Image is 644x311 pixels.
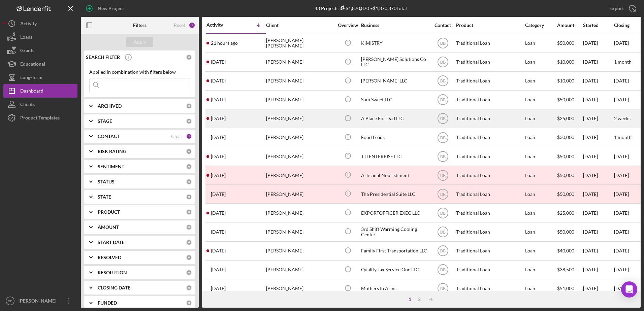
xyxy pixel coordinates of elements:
div: Traditional Loan [456,223,523,241]
div: [DATE] [583,242,613,260]
div: [PERSON_NAME] [266,110,333,128]
text: DB [440,41,446,46]
time: 2025-09-05 03:13 [211,78,226,83]
div: [DATE] [583,147,613,165]
div: Clients [20,98,35,113]
div: 0 [186,254,192,261]
div: [DATE] [583,166,613,184]
time: [DATE] [614,248,629,253]
div: Loan [525,34,556,52]
time: 1 month [614,134,632,140]
div: 1 [405,297,415,302]
div: [PERSON_NAME] [266,204,333,222]
time: 2025-07-30 02:30 [211,248,226,253]
div: Client [266,23,333,28]
span: $25,000 [557,210,574,216]
div: Loan [525,261,556,279]
div: [DATE] [583,204,613,222]
div: A Place For Dad LLC [361,110,428,128]
text: DB [440,79,446,83]
div: 0 [186,300,192,306]
b: RESOLUTION [98,270,127,275]
div: Traditional Loan [456,53,523,71]
div: Activity [206,22,236,28]
div: Artisanal Nourishment [361,166,428,184]
div: 0 [186,164,192,170]
b: CLOSING DATE [98,285,130,290]
div: [DATE] [583,34,613,52]
div: [DATE] [583,280,613,298]
text: DB [440,135,446,140]
b: FUNDED [98,300,117,306]
div: [DATE] [583,185,613,203]
b: CONTACT [98,134,120,139]
button: Long-Term [3,71,77,84]
div: Long-Term [20,71,42,86]
div: [PERSON_NAME] [266,242,333,260]
div: Amount [557,23,582,28]
div: Applied in combination with filters below [89,69,190,75]
text: DB [440,98,446,102]
div: Family First Transportation LLC [361,242,428,260]
text: DB [440,154,446,159]
div: 48 Projects • $1,870,870 Total [315,5,407,11]
b: STAGE [98,118,112,124]
b: START DATE [98,240,125,245]
b: Filters [133,23,147,28]
div: 0 [186,118,192,124]
text: DB [440,211,446,215]
div: [DATE] [583,110,613,128]
time: [DATE] [614,78,629,83]
time: [DATE] [614,97,629,102]
div: Traditional Loan [456,91,523,109]
time: 2025-09-02 17:06 [211,116,226,121]
div: Export [609,2,624,15]
b: STATE [98,194,111,200]
div: Tha Presidential Suite,LLC [361,185,428,203]
div: [PERSON_NAME] [266,53,333,71]
a: Clients [3,98,77,111]
div: Quality Tax Service One LLC [361,261,428,279]
div: Loan [525,91,556,109]
a: Dashboard [3,84,77,98]
time: 2025-08-22 17:20 [211,154,226,159]
div: Traditional Loan [456,185,523,203]
div: Traditional Loan [456,72,523,90]
span: $10,000 [557,78,574,83]
text: DB [440,249,446,253]
div: Product Templates [20,111,60,126]
b: RISK RATING [98,149,126,154]
button: Apply [126,37,153,47]
div: Dashboard [20,84,43,99]
div: New Project [98,2,124,15]
div: Loan [525,204,556,222]
div: 0 [186,209,192,215]
text: DB [440,192,446,197]
b: SENTIMENT [98,164,124,169]
time: [DATE] [614,210,629,216]
time: [DATE] [614,172,629,178]
div: Loan [525,129,556,146]
div: $50,000 [557,166,582,184]
a: Educational [3,57,77,71]
div: Educational [20,57,45,72]
text: DB [440,286,446,291]
span: $51,000 [557,285,574,291]
span: $50,000 [557,153,574,159]
div: Started [583,23,613,28]
time: 2025-08-21 17:19 [211,173,226,178]
div: [PERSON_NAME] [PERSON_NAME] [266,34,333,52]
div: [PERSON_NAME] [266,185,333,203]
div: Traditional Loan [456,129,523,146]
div: Loan [525,147,556,165]
time: 2025-08-26 16:43 [211,135,226,140]
div: Open Intercom Messenger [621,281,637,298]
div: 0 [186,103,192,109]
div: 0 [186,270,192,276]
div: [DATE] [583,261,613,279]
div: Product [456,23,523,28]
div: $1,870,870 [339,5,369,11]
div: Overview [335,23,360,28]
div: Traditional Loan [456,242,523,260]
